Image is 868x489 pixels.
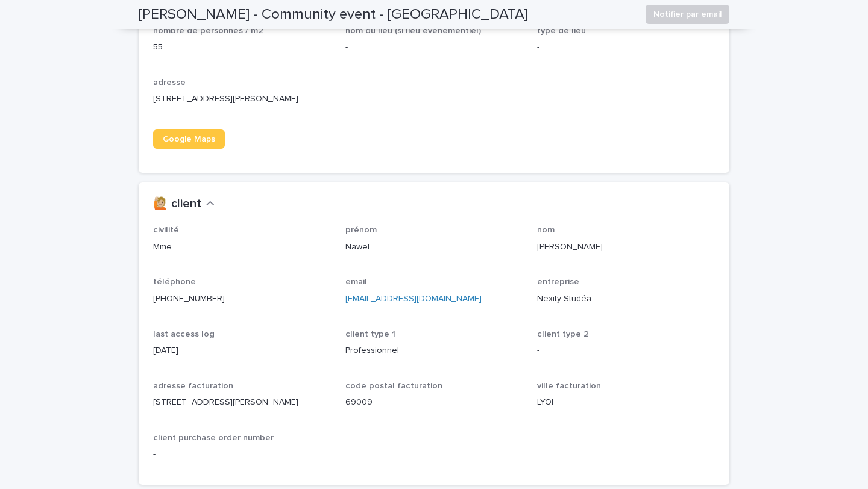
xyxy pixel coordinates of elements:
p: Mme [153,241,331,254]
h2: 🙋🏼 client [153,197,201,211]
span: nom du lieu (si lieu événementiel) [345,26,481,35]
p: LYOI [537,396,715,409]
span: email [345,278,367,286]
p: Professionnel [345,344,523,357]
span: adresse facturation [153,382,233,390]
span: client type 2 [537,330,589,338]
p: - [345,41,523,54]
p: - [537,344,715,357]
span: ville facturation [537,382,601,390]
span: type de lieu [537,26,586,35]
p: [STREET_ADDRESS][PERSON_NAME] [153,396,331,409]
span: adresse [153,78,186,87]
button: Notifier par email [646,5,729,24]
h2: [PERSON_NAME] - Community event - [GEOGRAPHIC_DATA] [139,6,528,23]
span: client type 1 [345,330,395,338]
span: prénom [345,226,377,234]
span: téléphone [153,278,196,286]
span: Google Maps [163,135,215,143]
p: 69009 [345,396,523,409]
span: last access log [153,330,215,338]
p: Nexity Studéa [537,293,715,305]
span: client purchase order number [153,434,274,442]
a: [PHONE_NUMBER] [153,294,225,303]
span: nombre de personnes / m2 [153,26,263,35]
button: 🙋🏼 client [153,197,215,211]
a: [EMAIL_ADDRESS][DOMAIN_NAME] [345,294,482,303]
p: [PERSON_NAME] [537,241,715,254]
p: - [153,448,331,461]
p: - [537,41,715,54]
p: [STREET_ADDRESS][PERSON_NAME] [153,93,331,105]
a: Google Maps [153,129,225,149]
p: 55 [153,41,331,54]
span: entreprise [537,278,579,286]
span: nom [537,226,555,234]
p: [DATE] [153,344,331,357]
span: Notifier par email [653,8,722,20]
span: civilité [153,226,179,234]
p: Nawel [345,241,523,254]
span: code postal facturation [345,382,442,390]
